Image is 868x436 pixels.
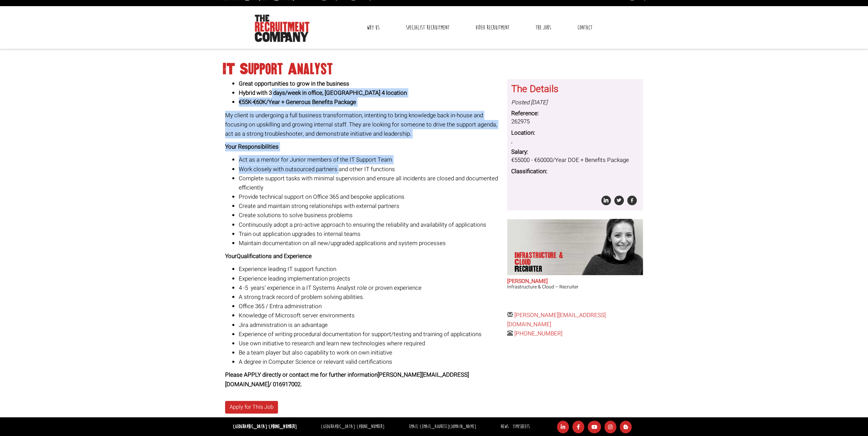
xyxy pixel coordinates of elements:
li: Continuously adopt a pro-active approach to ensuring the reliability and availability of applicat... [239,220,502,229]
h2: [PERSON_NAME] [507,279,643,285]
li: Knowledge of Microsoft server environments [239,311,502,320]
b: Your Responsibilities [225,142,279,151]
dt: Location: [511,129,639,137]
li: Email: [407,422,478,432]
strong: Hybrid with 3 days/week in office, [GEOGRAPHIC_DATA] 4 location [239,89,407,97]
dt: Classification: [511,167,639,176]
li: Jira administration is an advantage [239,320,502,330]
dt: Reference: [511,109,639,118]
li: [GEOGRAPHIC_DATA]: [319,422,386,432]
li: Create solutions to solve business problems [239,211,502,220]
a: [EMAIL_ADDRESS][DOMAIN_NAME] [420,423,476,430]
li: Experience leading IT support function [239,265,502,274]
p: Infrastructure & Cloud [515,252,567,272]
a: Contact [572,19,597,36]
dd: , [511,137,639,145]
h3: Infrastructure & Cloud – Recruiter [507,284,643,289]
strong: [GEOGRAPHIC_DATA]: [233,423,296,430]
li: A degree in Computer Science or relevant valid certifications [239,357,502,366]
li: Complete support tasks with minimal supervision and ensure all incidents are closed and documente... [239,174,502,192]
li: Create and maintain strong relationships with external partners [239,201,502,211]
a: Apply for This Job [225,401,278,414]
a: Video Recruitment [470,19,515,36]
a: [PERSON_NAME][EMAIL_ADDRESS][DOMAIN_NAME] [507,311,606,329]
dd: 262975 [511,118,639,126]
li: Experience leading implementation projects [239,274,502,283]
i: Posted [DATE] [511,98,547,107]
li: A strong track record of problem solving abilities. [239,292,502,302]
a: Timesheets [513,423,530,430]
li: Provide technical support on Office 365 and bespoke applications [239,192,502,201]
li: 4 -5 years’ experience in a IT Systems Analyst role or proven experience [239,283,502,292]
strong: Your [225,252,237,260]
strong: Great opportunities to grow in the business [239,79,349,88]
strong: €55K-€60K/Year + Generous Benefits Package [239,98,356,106]
a: News [501,423,509,430]
p: My client is undergoing a full business transformation, intenting to bring knowledge back in-hous... [225,111,502,139]
a: [PHONE_NUMBER] [357,423,384,430]
img: The Recruitment Company [255,15,309,42]
li: Work closely with outsourced partners and other IT functions [239,165,502,174]
a: [PHONE_NUMBER] [514,329,562,338]
dt: Salary: [511,148,639,156]
h1: IT Support Analyst [223,63,646,75]
dd: €55000 - €60000/Year DOE + Benefits Package [511,156,639,164]
li: Be a team player but also capability to work on own initiative [239,348,502,357]
b: Qualifications and Experience [237,252,312,260]
li: Maintain documentation on all new/upgraded applications and system processes [239,239,502,248]
li: Office 365 / Entra administration [239,302,502,311]
li: Train out application upgrades to internal teams [239,229,502,239]
a: [PHONE_NUMBER] [269,423,296,430]
li: Act as a mentor for Junior members of the IT Support Team [239,155,502,164]
img: Sara O'Toole does Infrastructure & Cloud Recruiter [577,219,643,275]
li: Experience of writing procedural documentation for support/testing and training of applications [239,330,502,339]
span: Recruiter [515,266,567,272]
a: Why Us [362,19,385,36]
h3: The Details [511,84,639,95]
a: The Jobs [530,19,556,36]
a: Specialist Recruitment [400,19,454,36]
li: Use own initiative to research and learn new technologies where required [239,339,502,348]
strong: Please APPLY directly or contact me for further information [PERSON_NAME][EMAIL_ADDRESS][DOMAIN_N... [225,371,469,388]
